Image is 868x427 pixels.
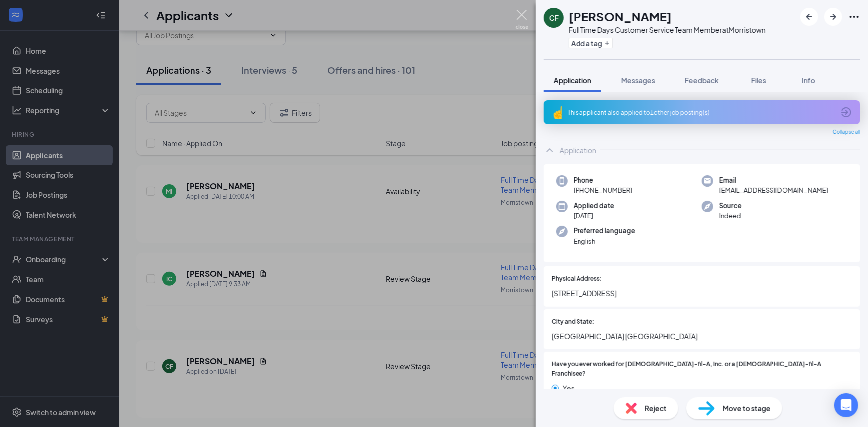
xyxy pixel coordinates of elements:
[848,11,860,23] svg: Ellipses
[645,403,667,414] span: Reject
[824,8,842,26] button: ArrowRight
[568,108,834,117] div: This applicant also applied to 1 other job posting(s)
[574,226,635,236] span: Preferred language
[621,76,655,85] span: Messages
[719,211,742,221] span: Indeed
[560,145,596,155] div: Application
[719,175,828,185] span: Email
[574,236,635,246] span: English
[719,201,742,211] span: Source
[552,317,594,327] span: City and State:
[685,76,719,85] span: Feedback
[552,331,852,342] span: [GEOGRAPHIC_DATA] [GEOGRAPHIC_DATA]
[552,288,852,299] span: [STREET_ADDRESS]
[800,8,818,26] button: ArrowLeftNew
[803,11,815,23] svg: ArrowLeftNew
[554,76,591,85] span: Application
[549,13,559,23] div: CF
[552,360,852,379] span: Have you ever worked for [DEMOGRAPHIC_DATA]-fil-A, Inc. or a [DEMOGRAPHIC_DATA]-fil-A Franchisee?
[827,11,839,23] svg: ArrowRight
[574,175,632,185] span: Phone
[574,185,632,195] span: [PHONE_NUMBER]
[569,38,613,48] button: PlusAdd a tag
[723,403,771,414] span: Move to stage
[833,128,860,136] span: Collapse all
[569,25,766,35] div: Full Time Days Customer Service Team Member at Morristown
[802,76,815,85] span: Info
[574,211,614,221] span: [DATE]
[751,76,766,85] span: Files
[719,185,828,195] span: [EMAIL_ADDRESS][DOMAIN_NAME]
[604,40,610,46] svg: Plus
[544,144,556,156] svg: ChevronUp
[569,8,672,25] h1: [PERSON_NAME]
[834,393,858,417] div: Open Intercom Messenger
[574,201,614,211] span: Applied date
[563,383,575,394] span: Yes
[840,106,852,118] svg: ArrowCircle
[552,274,602,284] span: Physical Address:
